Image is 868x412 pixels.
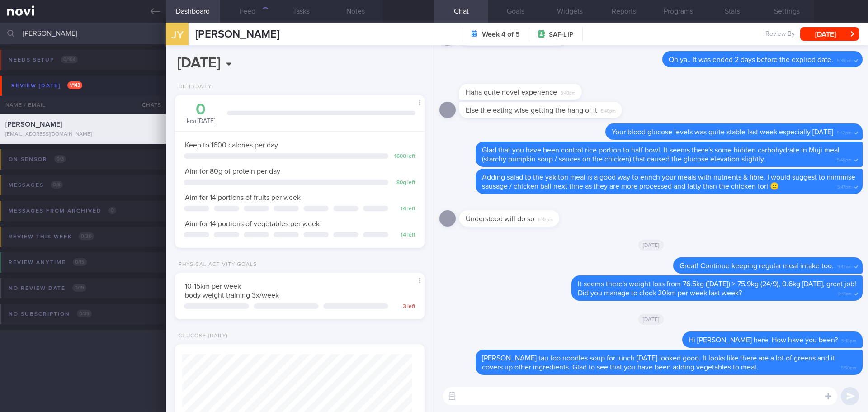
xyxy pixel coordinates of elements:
span: 0 / 20 [79,232,94,240]
span: SAF-LIP [549,30,573,39]
span: 0 / 39 [77,310,92,317]
span: 10-15km per week [185,283,241,290]
span: 5:39pm [837,55,852,64]
span: Great! Continue keeping regular meal intake too. [679,262,834,270]
span: It seems there's weight loss from 76.5kg ([DATE]) > 75.9kg (24/9), 0.6kg [DATE], great job! [578,280,856,288]
span: 9:44am [838,289,852,297]
span: Haha quite novel experience [466,89,557,96]
div: Review [DATE] [9,80,85,92]
span: Aim for 80g of protein per day [185,168,280,175]
span: 0 / 104 [61,56,78,63]
div: On sensor [6,153,68,166]
span: Aim for 14 portions of vegetables per week [185,220,320,227]
span: Your blood glucose levels was quite stable last week especially [DATE] [612,128,833,136]
span: 9:42am [837,261,852,270]
span: [PERSON_NAME] [5,121,62,128]
span: 0 / 8 [51,181,63,189]
span: 1 / 143 [67,81,82,89]
span: 6:32pm [538,214,553,223]
span: Review By [765,30,795,38]
div: Diet (Daily) [175,84,213,90]
span: 0 / 3 [54,155,66,163]
div: 14 left [393,206,415,213]
strong: Week 4 of 5 [482,30,520,39]
span: 0 / 15 [73,258,87,266]
span: Hi [PERSON_NAME] here. How have you been? [689,336,838,344]
span: 0 [108,207,116,214]
div: Messages from Archived [6,205,118,217]
div: Messages [6,179,65,191]
div: JY [160,17,194,52]
span: 5:40pm [601,106,616,114]
div: kcal [DATE] [184,102,218,126]
div: Needs setup [6,54,80,66]
div: 80 g left [393,180,415,186]
div: Chats [130,96,166,114]
span: body weight training 3x/week [185,292,279,299]
button: [DATE] [800,27,859,41]
div: No review date [6,282,89,294]
div: 1600 left [393,153,415,160]
span: 5:40pm [561,88,576,96]
div: Review anytime [6,256,89,269]
span: 5:46pm [837,155,852,163]
span: Aim for 14 portions of fruits per week [185,194,301,201]
span: Keep to 1600 calories per day [185,142,278,149]
span: Else the eating wise getting the hang of it [466,107,597,114]
span: [DATE] [638,314,664,325]
div: [EMAIL_ADDRESS][DOMAIN_NAME] [5,131,160,138]
span: 5:47pm [837,182,852,190]
span: 5:48pm [841,336,856,344]
span: Glad that you have been control rice portion to half bowl. It seems there's some hidden carbohydr... [482,147,840,163]
span: [PERSON_NAME] [195,29,279,40]
span: Did you manage to clock 20km per week last week? [578,289,742,297]
span: Oh ya.. It was ended 2 days before the expired date. [669,56,833,63]
span: [DATE] [638,240,664,251]
div: Glucose (Daily) [175,333,228,340]
span: 0 / 19 [72,284,86,292]
span: 5:42pm [837,128,852,136]
div: 14 left [393,232,415,239]
div: 3 left [393,303,415,310]
span: 5:50pm [841,363,856,371]
div: No subscription [6,308,94,320]
span: Understood will do so [466,215,534,223]
div: Physical Activity Goals [175,261,257,268]
span: [PERSON_NAME] tau foo noodles soup for lunch [DATE] looked good. It looks like there are a lot of... [482,355,835,371]
div: 0 [184,102,218,118]
div: Review this week [6,231,96,243]
span: Adding salad to the yakitori meal is a good way to enrich your meals with nutrients & fibre. I wo... [482,174,855,190]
